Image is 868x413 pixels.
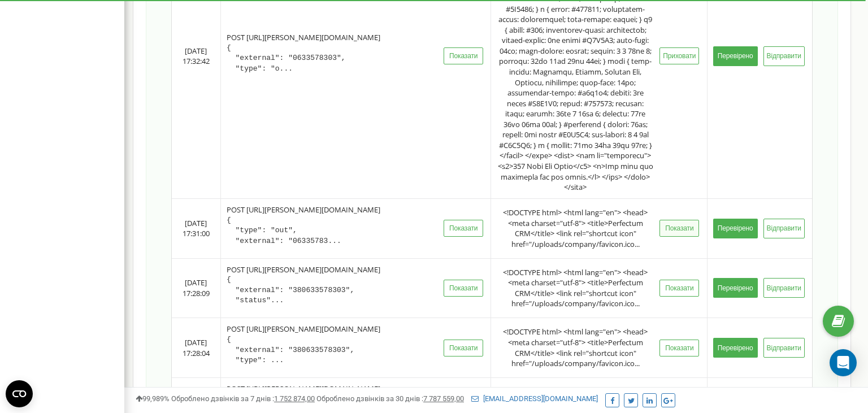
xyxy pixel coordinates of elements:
[659,47,699,64] button: Приховати
[444,280,483,297] button: Показати
[316,394,464,403] span: Оброблено дзвінків за 30 днів :
[659,220,699,237] button: Показати
[471,394,598,403] a: [EMAIL_ADDRESS][DOMAIN_NAME]
[172,318,220,377] td: [DATE] 17:28:04
[497,327,660,368] div: <!DOCTYPE html> <html lang="en"> <head> <meta charset="utf-8"> <title>Perfectum CRM</title> <link...
[227,264,444,306] div: POST [URL][PERSON_NAME][DOMAIN_NAME]
[444,220,483,237] button: Показати
[713,278,758,298] button: Перевірено
[227,43,438,75] pre: { "external": "0633578303", "type": "o...
[171,394,315,403] span: Оброблено дзвінків за 7 днів :
[227,205,444,246] div: POST [URL][PERSON_NAME][DOMAIN_NAME]
[444,47,483,64] button: Показати
[659,340,699,357] button: Показати
[763,219,805,238] button: Відправити
[136,394,170,403] span: 99,989%
[227,324,444,366] div: POST [URL][PERSON_NAME][DOMAIN_NAME]
[423,394,464,403] u: 7 787 559,00
[172,258,220,318] td: [DATE] 17:28:09
[763,278,805,298] button: Відправити
[713,338,758,358] button: Перевірено
[227,215,438,247] pre: { "type": "out", "external": "06335783...
[172,198,220,258] td: [DATE] 17:31:00
[444,340,483,357] button: Показати
[6,380,33,407] button: Open CMP widget
[713,46,758,66] button: Перевірено
[227,275,438,306] pre: { "external": "380633578303", "status"...
[830,349,857,376] div: Open Intercom Messenger
[713,219,758,238] button: Перевірено
[497,207,660,249] div: <!DOCTYPE html> <html lang="en"> <head> <meta charset="utf-8"> <title>Perfectum CRM</title> <link...
[227,334,438,366] pre: { "external": "380633578303", "type": ...
[497,267,660,309] div: <!DOCTYPE html> <html lang="en"> <head> <meta charset="utf-8"> <title>Perfectum CRM</title> <link...
[274,394,315,403] u: 1 752 874,00
[227,32,444,74] div: POST [URL][PERSON_NAME][DOMAIN_NAME]
[763,46,805,66] button: Відправити
[659,280,699,297] button: Показати
[763,338,805,358] button: Відправити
